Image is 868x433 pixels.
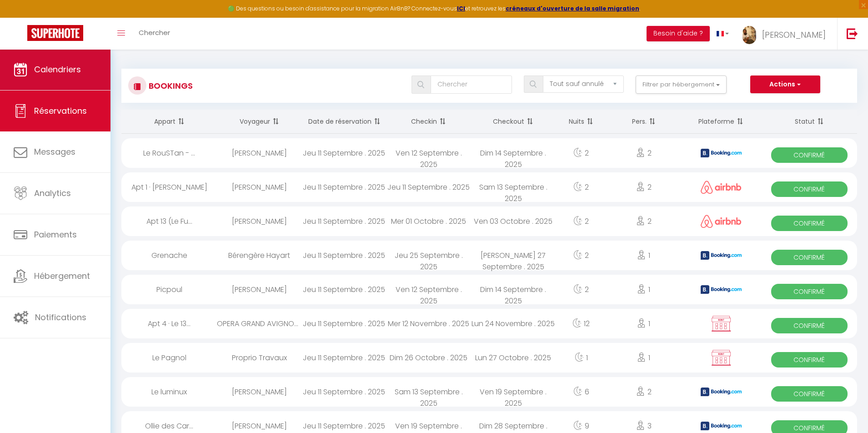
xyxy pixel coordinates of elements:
[386,110,471,134] th: Sort by checkin
[506,5,639,12] a: créneaux d'ouverture de la salle migration
[34,229,77,240] span: Paiements
[431,76,512,94] input: Chercher
[743,26,756,44] img: ...
[146,76,193,96] h3: Bookings
[34,64,81,75] span: Calendriers
[139,28,170,37] span: Chercher
[636,76,727,94] button: Filtrer par hébergement
[7,4,35,31] button: Ouvrir le widget de chat LiveChat
[27,25,83,41] img: Super Booking
[217,110,301,134] th: Sort by guest
[35,312,86,323] span: Notifications
[762,29,826,40] span: [PERSON_NAME]
[34,146,75,157] span: Messages
[762,110,857,134] th: Sort by status
[647,26,710,41] button: Besoin d'aide ?
[681,110,762,134] th: Sort by channel
[847,28,858,39] img: logout
[34,187,71,199] span: Analytics
[736,18,837,50] a: ... [PERSON_NAME]
[471,110,556,134] th: Sort by checkout
[750,76,820,94] button: Actions
[301,110,386,134] th: Sort by booking date
[121,110,217,134] th: Sort by rentals
[556,110,607,134] th: Sort by nights
[34,270,90,282] span: Hébergement
[132,18,177,50] a: Chercher
[607,110,681,134] th: Sort by people
[34,105,87,116] span: Réservations
[457,5,465,12] a: ICI
[829,392,861,426] iframe: Chat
